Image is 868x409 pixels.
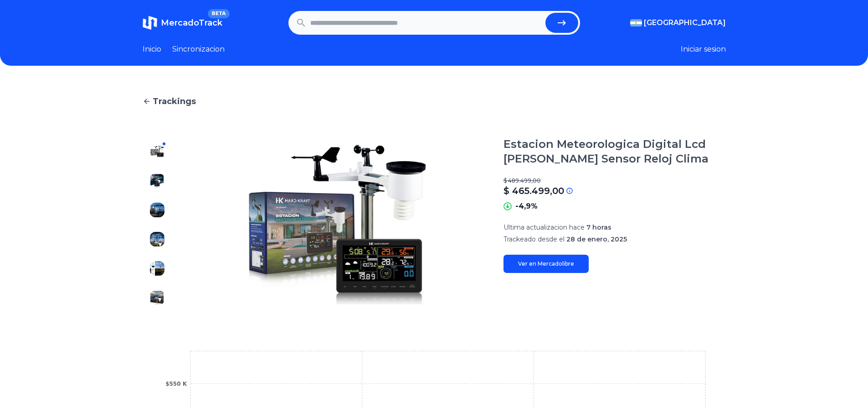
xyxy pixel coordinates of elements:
a: Trackings [143,95,726,108]
img: Estacion Meteorologica Digital Lcd Luz Sensor Reloj Clima [150,144,164,159]
img: Argentina [630,19,642,26]
img: Estacion Meteorologica Digital Lcd Luz Sensor Reloj Clima [190,137,485,312]
tspan: $550 K [165,381,187,387]
span: 7 horas [586,223,611,231]
span: MercadoTrack [161,18,222,28]
button: Iniciar sesion [681,44,726,55]
a: Ver en Mercadolibre [503,255,589,273]
img: Estacion Meteorologica Digital Lcd Luz Sensor Reloj Clima [150,232,164,246]
p: -4,9% [515,201,538,212]
img: Estacion Meteorologica Digital Lcd Luz Sensor Reloj Clima [150,261,164,276]
span: [GEOGRAPHIC_DATA] [644,17,726,28]
span: Trackings [153,95,196,108]
button: [GEOGRAPHIC_DATA] [630,17,726,28]
a: Sincronizacion [172,44,225,55]
a: Inicio [143,44,161,55]
span: 28 de enero, 2025 [566,235,627,243]
p: $ 465.499,00 [503,184,564,197]
span: Ultima actualizacion hace [503,223,585,231]
img: Estacion Meteorologica Digital Lcd Luz Sensor Reloj Clima [150,173,164,188]
a: MercadoTrackBETA [143,16,222,30]
img: Estacion Meteorologica Digital Lcd Luz Sensor Reloj Clima [150,290,164,305]
img: MercadoTrack [143,16,157,30]
span: Trackeado desde el [503,235,565,243]
p: $ 489.499,00 [503,177,726,184]
img: Estacion Meteorologica Digital Lcd Luz Sensor Reloj Clima [150,203,164,217]
span: BETA [208,9,229,18]
h1: Estacion Meteorologica Digital Lcd [PERSON_NAME] Sensor Reloj Clima [503,137,726,166]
